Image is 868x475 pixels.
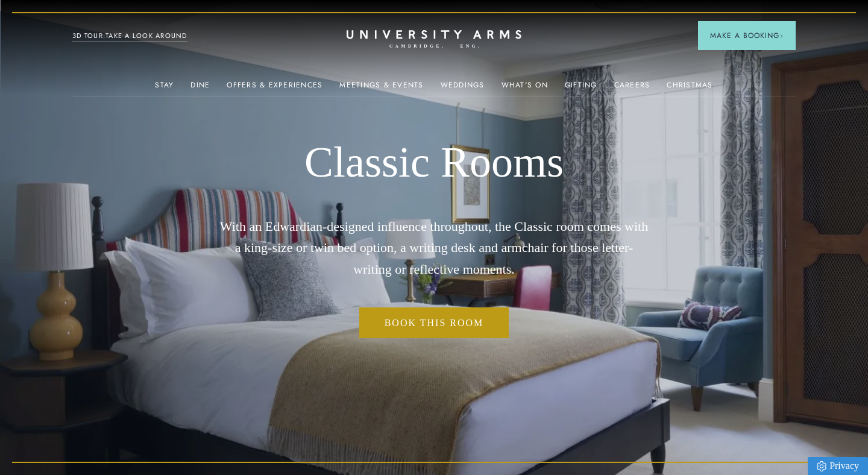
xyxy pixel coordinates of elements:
[779,34,784,38] img: Arrow icon
[502,81,548,96] a: What's On
[347,30,521,49] a: Home
[710,30,784,41] span: Make a Booking
[441,81,485,96] a: Weddings
[217,137,651,189] h1: Classic Rooms
[155,81,174,96] a: Stay
[359,307,509,339] a: Book this room
[698,21,796,50] button: Make a BookingArrow icon
[667,81,712,96] a: Christmas
[339,81,423,96] a: Meetings & Events
[808,457,868,475] a: Privacy
[217,216,651,280] p: With an Edwardian-designed influence throughout, the Classic room comes with a king-size or twin ...
[817,461,826,471] img: Privacy
[227,81,322,96] a: Offers & Experiences
[72,31,187,42] a: 3D TOUR:TAKE A LOOK AROUND
[614,81,650,96] a: Careers
[565,81,597,96] a: Gifting
[190,81,210,96] a: Dine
